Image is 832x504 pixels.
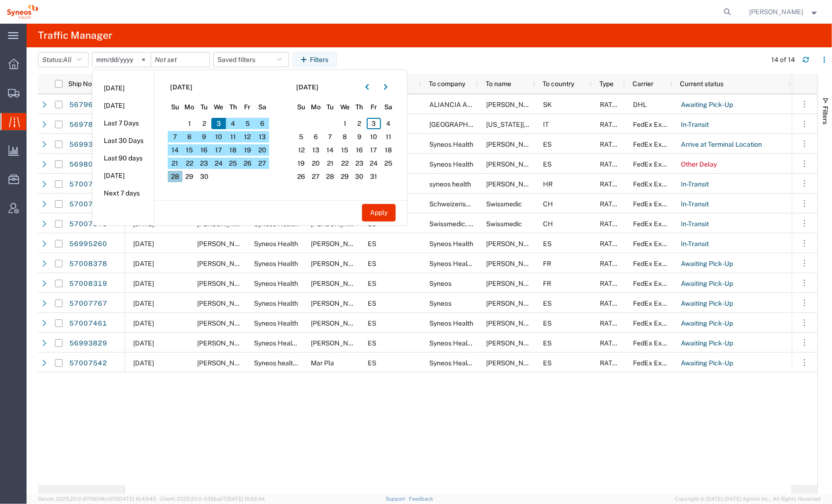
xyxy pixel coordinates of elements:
a: 57007742 [69,197,108,212]
span: Raquel Ramirez Garcia [311,240,365,248]
span: Sa [255,102,270,112]
span: 7 [323,131,338,142]
span: Eugenio Sanchez [197,260,251,267]
span: 29 [337,171,352,182]
span: ES [543,160,552,168]
span: FedEx Express [633,200,678,208]
span: Eugenio Sanchez [311,280,365,287]
span: HR [543,180,552,188]
span: 25 [381,158,396,169]
a: Awaiting Pick-Up [680,97,733,113]
span: Mo [308,102,323,112]
li: Next 7 days [92,185,154,202]
span: syneos health [429,180,471,188]
span: 24 [211,158,226,169]
span: Susana Fraile [486,141,540,148]
span: DHL [633,101,647,108]
span: 19 [294,158,309,169]
span: Syneos health Clinical Spain SL [254,359,349,367]
span: RATED [600,339,621,347]
span: 22 [337,158,352,169]
span: SK [543,101,552,108]
span: Virginia Cancelloni [486,121,576,128]
span: Fr [240,102,255,112]
span: 16 [352,144,367,156]
span: RATED [600,240,621,248]
span: FedEx Express [633,319,678,327]
li: [DATE] [92,80,154,97]
span: 20 [255,144,270,156]
a: 56993829 [69,336,108,351]
span: Eva Gómez del Pulgar [311,339,398,347]
span: To country [543,80,574,88]
button: Saved filters [213,52,289,67]
span: 11 [226,131,241,142]
span: Sa [381,102,396,112]
span: RATED [600,260,621,267]
span: To company [429,80,465,88]
span: 4 [226,118,241,129]
span: [DATE] [170,82,192,92]
span: 10/03/2025 [133,339,154,347]
span: Eugenio Sanchez [197,300,251,307]
span: Raquel Ramirez Garcia [197,240,251,248]
span: 14 [323,144,338,156]
span: FR [543,280,551,287]
span: Swissmedic, Schweizerisches Heilmittelinstitut [429,220,571,228]
span: RATED [600,180,621,188]
span: Syneos Health Clinical Spain [429,359,567,367]
li: Last 7 Days [92,115,154,132]
li: [DATE] [92,167,154,185]
span: Eugenio Sanchez [197,280,251,287]
span: 28 [168,171,182,182]
span: 16 [197,144,211,156]
span: 10/03/2025 [133,260,154,267]
span: 15 [182,144,197,156]
span: Server: 2025.20.0-970904bc0f3 [38,496,156,502]
span: We [337,102,352,112]
span: Nestor Suskyi [486,280,540,287]
span: 10 [367,131,381,142]
span: Schweizerisches Heilmittelinstitut [429,200,532,208]
span: 15 [337,144,352,156]
span: Eugenio Sánchez [486,359,540,367]
span: FedEx Express [633,160,678,168]
a: 56980233 [69,157,108,172]
span: ES [543,141,552,148]
span: ALIANCIA ADVOKATOV [429,101,503,108]
a: Feedback [409,496,433,502]
span: 30 [352,171,367,182]
span: [DATE] [297,82,319,92]
span: RATED [600,300,621,307]
span: Verónica Plaza Espinosa [486,300,614,307]
img: logo [7,5,38,19]
span: Fr [367,102,381,112]
span: ES [368,280,376,287]
span: Su [168,102,182,112]
span: Tu [323,102,338,112]
span: Syneos Health France SARL [429,260,515,267]
span: ES [368,339,376,347]
a: Awaiting Pick-Up [680,336,733,351]
span: Syneos Health [429,141,473,148]
input: Not set [151,53,209,67]
span: Type [599,80,614,88]
span: CH [543,200,553,208]
span: Syneos Health Commercial Spain [254,339,406,347]
span: Raquel Ramirez Garcia [750,7,804,17]
span: 10/02/2025 [133,240,154,248]
span: We [211,102,226,112]
span: 10/03/2025 [133,300,154,307]
span: 6 [308,131,323,142]
span: Filters [822,106,829,124]
span: Syneos Health [429,319,473,327]
span: Eugenio Sanchez [486,319,540,327]
span: 25 [226,158,241,169]
span: 9 [352,131,367,142]
span: ES [368,240,376,248]
span: Mar Pla [311,359,334,367]
a: 57007542 [69,356,108,371]
span: Syneos [429,300,452,307]
span: Santa Maria della Misericordia Hospital [429,121,605,128]
span: FedEx Express [633,339,678,347]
